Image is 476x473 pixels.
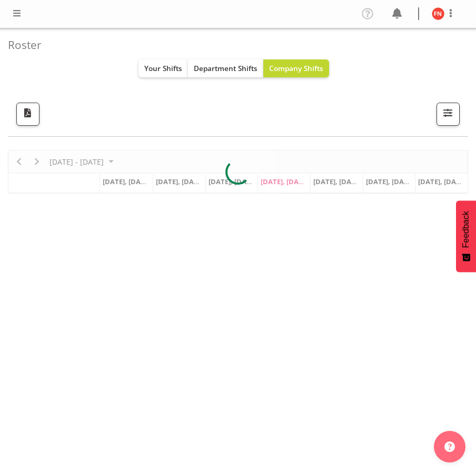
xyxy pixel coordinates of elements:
[144,63,182,73] span: Your Shifts
[432,7,444,20] img: firdous-naqvi10854.jpg
[437,103,460,126] button: Filter Shifts
[194,63,257,73] span: Department Shifts
[461,211,471,248] span: Feedback
[263,59,329,77] button: Company Shifts
[444,441,455,452] img: help-xxl-2.png
[188,59,263,77] button: Department Shifts
[269,63,323,73] span: Company Shifts
[8,39,460,51] h4: Roster
[456,200,476,272] button: Feedback - Show survey
[16,103,39,126] button: Download a PDF of the roster according to the set date range.
[138,59,188,77] button: Your Shifts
